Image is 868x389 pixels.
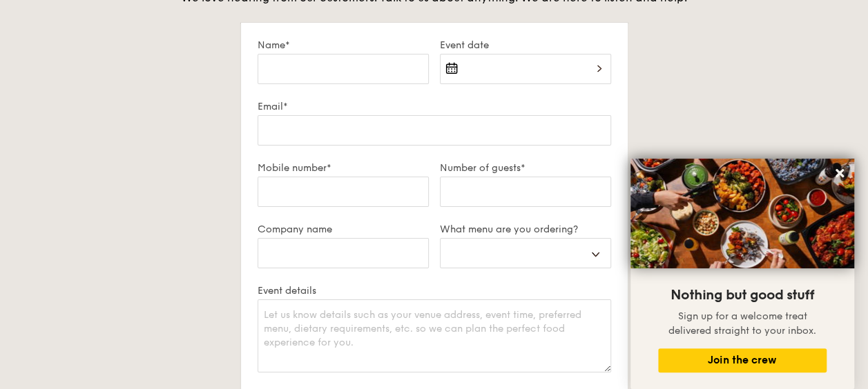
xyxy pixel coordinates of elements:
button: Close [829,162,851,184]
label: What menu are you ordering? [440,223,611,235]
img: DSC07876-Edit02-Large.jpeg [630,159,854,268]
label: Mobile number* [258,162,429,174]
label: Event details [258,285,611,297]
label: Name* [258,39,429,51]
textarea: Let us know details such as your venue address, event time, preferred menu, dietary requirements,... [258,299,611,372]
span: Sign up for a welcome treat delivered straight to your inbox. [668,310,816,337]
label: Email* [258,101,611,112]
span: Nothing but good stuff [671,287,814,303]
button: Join the crew [658,348,827,372]
label: Event date [440,39,611,51]
label: Number of guests* [440,162,611,174]
label: Company name [258,223,429,235]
